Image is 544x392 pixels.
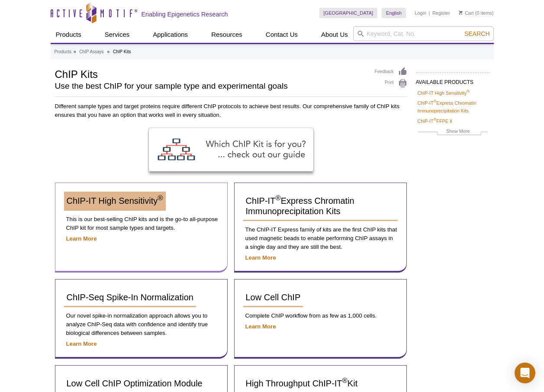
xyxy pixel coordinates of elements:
a: ChIP-IT High Sensitivity® [418,89,470,97]
h2: Use the best ChIP for your sample type and experimental goals [55,82,366,90]
span: ChIP-IT High Sensitivity [67,196,163,206]
p: Complete ChIP workflow from as few as 1,000 cells. [243,312,398,320]
a: ChIP-IT High Sensitivity® [64,192,166,211]
input: Keyword, Cat. No. [353,26,494,41]
a: Cart [459,10,474,16]
h2: Enabling Epigenetics Research [142,10,228,18]
span: ChIP-IT Express Chromatin Immunoprecipitation Kits [246,196,354,216]
a: Register [432,10,450,16]
span: Low Cell ChIP [246,292,301,302]
a: Learn More [245,323,276,330]
h1: ChIP Kits [55,67,366,80]
a: ChIP-IT®Express Chromatin Immunoprecipitation Kits [243,192,398,221]
p: The ChIP-IT Express family of kits are the first ChIP kits that used magnetic beads to enable per... [243,225,398,251]
a: Contact Us [261,26,303,43]
a: Learn More [245,254,276,261]
a: ChIP-IT®Express Chromatin Immunoprecipitation Kits [418,99,488,115]
a: Print [375,79,407,88]
sup: ® [275,194,280,202]
div: Open Intercom Messenger [515,363,535,383]
sup: ® [434,100,437,104]
span: Low Cell ChIP Optimization Module [67,379,203,388]
h2: AVAILABLE PRODUCTS [416,72,489,88]
img: ChIP Kit Selection Guide [149,128,313,171]
span: High Throughput ChIP-IT Kit [246,379,358,388]
a: English [382,8,406,18]
sup: ® [434,117,437,122]
p: Our novel spike-in normalization approach allows you to analyze ChIP-Seq data with confidence and... [64,312,219,337]
a: Show More [418,127,488,137]
a: Resources [206,26,248,43]
p: Different sample types and target proteins require different ChIP protocols to achieve best resul... [55,102,407,119]
li: ChIP Kits [113,49,131,54]
a: ChIP Assays [79,48,104,56]
a: Services [100,26,135,43]
sup: ® [158,194,163,202]
li: | [429,8,430,18]
li: » [107,49,110,54]
span: Search [464,30,489,37]
a: Applications [148,26,193,43]
a: Products [55,48,71,56]
sup: ® [342,377,348,385]
li: » [74,49,76,54]
p: This is our best-selling ChIP kits and is the go-to all-purpose ChIP kit for most sample types an... [64,215,219,232]
a: ChIP-Seq Spike-In Normalization [64,288,196,307]
a: Products [51,26,87,43]
sup: ® [467,89,470,93]
a: Learn More [66,341,97,347]
li: (0 items) [459,8,494,18]
img: Your Cart [459,10,463,15]
a: About Us [316,26,353,43]
a: Low Cell ChIP [243,288,303,307]
a: Learn More [66,235,97,242]
a: Feedback [375,67,407,77]
a: [GEOGRAPHIC_DATA] [319,8,378,18]
a: ChIP-IT®FFPE II [418,117,452,125]
span: ChIP-Seq Spike-In Normalization [67,292,193,302]
button: Search [462,30,492,38]
a: Login [415,10,426,16]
